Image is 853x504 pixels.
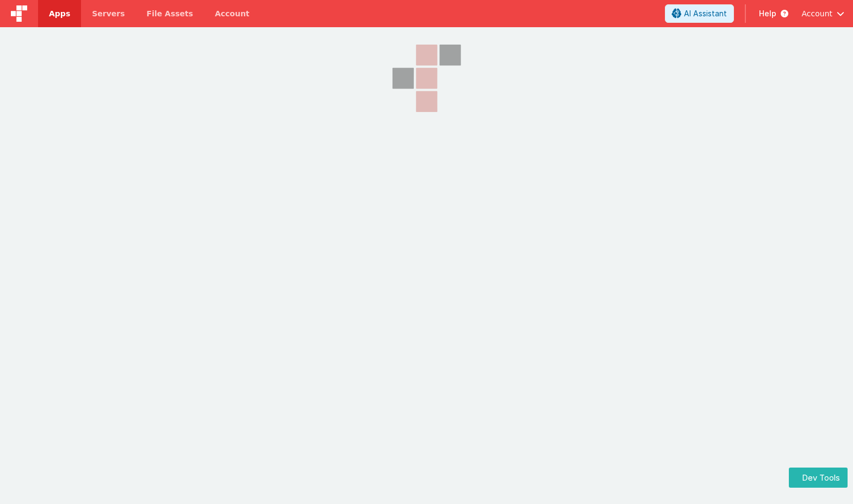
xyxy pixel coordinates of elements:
[665,4,734,23] button: AI Assistant
[789,468,848,488] button: Dev Tools
[684,8,727,19] span: AI Assistant
[49,8,70,19] span: Apps
[147,8,194,19] span: File Assets
[92,8,124,19] span: Servers
[801,8,844,19] button: Account
[759,8,776,19] span: Help
[801,8,832,19] span: Account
